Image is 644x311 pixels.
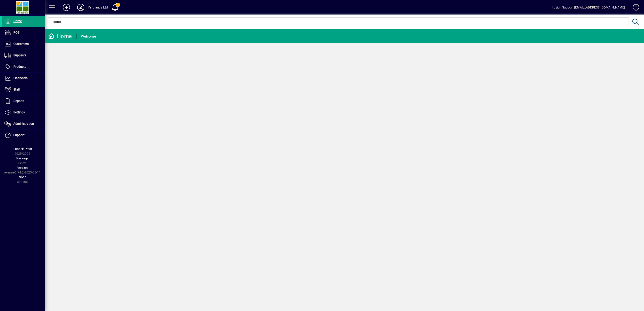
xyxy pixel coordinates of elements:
[13,53,26,57] span: Suppliers
[13,19,22,23] span: Home
[17,166,28,169] span: Version
[2,118,45,129] a: Administration
[13,122,34,125] span: Administration
[13,31,19,34] span: POS
[13,147,32,151] span: Financial Year
[2,27,45,38] a: POS
[13,42,29,46] span: Customers
[2,95,45,107] a: Reports
[13,65,26,68] span: Products
[13,133,25,137] span: Support
[74,3,88,11] button: Profile
[59,3,74,11] button: Add
[13,88,20,91] span: Staff
[2,50,45,61] a: Suppliers
[629,1,638,15] a: Knowledge Base
[16,157,28,160] span: Package
[2,73,45,84] a: Financials
[81,33,96,40] div: Welcome
[13,110,25,114] span: Settings
[2,61,45,72] a: Products
[19,175,26,179] span: Node
[2,130,45,141] a: Support
[13,76,28,80] span: Financials
[2,107,45,118] a: Settings
[2,38,45,50] a: Customers
[2,84,45,95] a: Staff
[48,33,72,40] div: Home
[550,4,625,11] div: Infusion Support [EMAIL_ADDRESS][DOMAIN_NAME]
[13,99,24,103] span: Reports
[88,4,108,11] div: Yardlands Ltd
